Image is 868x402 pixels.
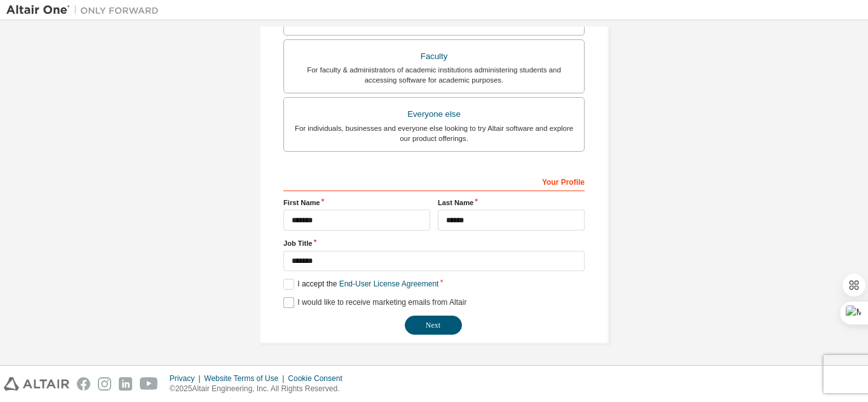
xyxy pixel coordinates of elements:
[119,377,132,391] img: linkedin.svg
[283,171,585,191] div: Your Profile
[339,279,439,288] a: End-User License Agreement
[405,316,462,335] button: Next
[283,238,585,248] label: Job Title
[140,377,158,391] img: youtube.svg
[292,48,576,65] div: Faculty
[438,198,585,208] label: Last Name
[283,297,466,308] label: I would like to receive marketing emails from Altair
[283,279,438,290] label: I accept the
[98,377,111,391] img: instagram.svg
[77,377,90,391] img: facebook.svg
[283,198,430,208] label: First Name
[170,373,204,384] div: Privacy
[4,377,69,391] img: altair_logo.svg
[292,123,576,144] div: For individuals, businesses and everyone else looking to try Altair software and explore our prod...
[292,65,576,85] div: For faculty & administrators of academic institutions administering students and accessing softwa...
[292,105,576,123] div: Everyone else
[170,384,350,394] p: © 2025 Altair Engineering, Inc. All Rights Reserved.
[288,373,349,384] div: Cookie Consent
[204,373,288,384] div: Website Terms of Use
[6,4,165,17] img: Altair One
